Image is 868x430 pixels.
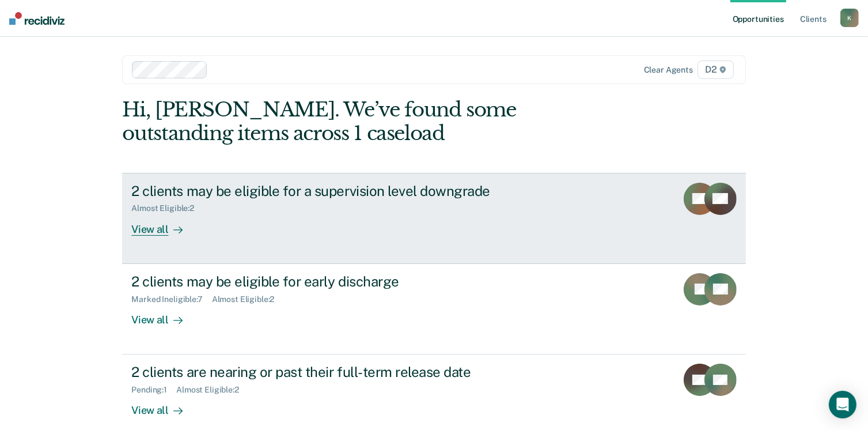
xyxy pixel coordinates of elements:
div: View all [131,395,196,417]
div: Open Intercom Messenger [829,391,856,418]
div: Almost Eligible : 2 [131,203,203,213]
a: 2 clients may be eligible for a supervision level downgradeAlmost Eligible:2View all [122,173,745,264]
div: Pending : 1 [131,385,176,395]
a: 2 clients may be eligible for early dischargeMarked Ineligible:7Almost Eligible:2View all [122,264,745,354]
div: Almost Eligible : 2 [212,295,284,304]
div: 2 clients may be eligible for a supervision level downgrade [131,183,536,199]
button: K [840,9,859,27]
div: Almost Eligible : 2 [176,385,248,395]
div: View all [131,304,196,326]
img: Recidiviz [9,12,65,25]
div: Marked Ineligible : 7 [131,295,211,304]
div: 2 clients may be eligible for early discharge [131,273,536,290]
div: Hi, [PERSON_NAME]. We’ve found some outstanding items across 1 caseload [122,98,621,145]
span: D2 [698,61,734,79]
div: View all [131,213,196,236]
div: Clear agents [644,65,693,75]
div: 2 clients are nearing or past their full-term release date [131,364,536,380]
